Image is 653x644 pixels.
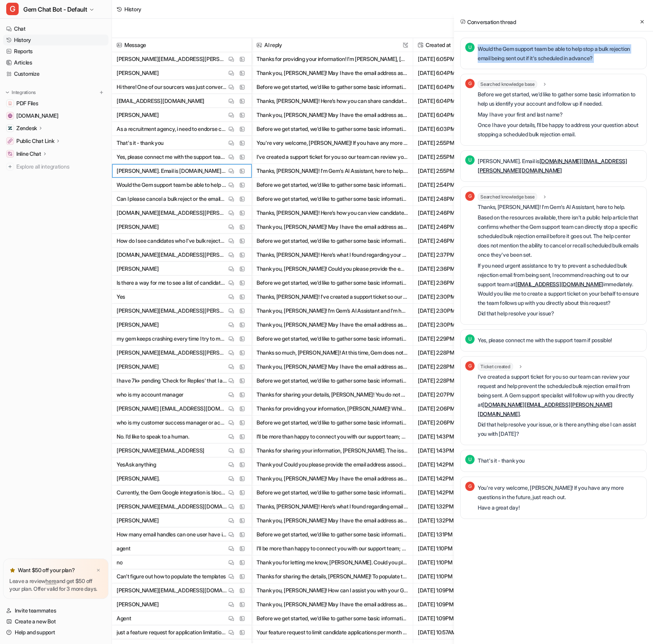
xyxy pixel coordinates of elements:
p: Can I please cancel a bulk reject or the emails that are scheduled to be sent? [117,192,227,206]
button: Thank you! Could you please provide the email address associated with your Gem account? This will... [257,458,408,472]
button: Thank you, [PERSON_NAME]! May I have the email address associated with your Gem account? [257,318,408,332]
span: [DATE] 6:04PM [416,94,480,108]
button: Thank you, [PERSON_NAME]! May I have the email address associated with your Gem account? [257,66,408,80]
div: History [124,5,141,13]
p: Would the Gem support team be able to help stop a bulk rejection email being sent out if it's sch... [117,178,227,192]
span: Ticket created [478,363,513,371]
a: [EMAIL_ADDRESS][DOMAIN_NAME] [515,281,603,287]
span: [DATE] 2:28PM [416,374,480,388]
button: Before we get started, we’d like to gather some basic information to help us identify your accoun... [257,486,408,500]
a: Reports [3,46,108,57]
p: [PERSON_NAME] [117,318,159,332]
span: [DATE] 10:57AM [416,625,480,639]
p: no [117,555,122,569]
span: Message [115,38,248,52]
button: Before we get started, we’d like to gather some basic information to help us identify your accoun... [257,374,408,388]
span: [DATE] 2:36PM [416,262,480,276]
p: [PERSON_NAME] [117,360,159,374]
img: Inline Chat [8,151,12,156]
img: x [96,568,101,573]
p: If you need urgent assistance to try to prevent a scheduled bulk rejection email from being sent,... [478,261,642,308]
span: [DATE] 1:31PM [416,527,480,541]
button: Thanks for sharing the details, [PERSON_NAME]! To populate templates in Gem, here are some quick ... [257,569,408,583]
p: who is my account manager [117,388,183,402]
span: [DATE] 1:10PM [416,541,480,555]
span: [DATE] 1:09PM [416,611,480,625]
p: Is there a way for me to see a list of candidates I've just bulk rejected? Or undo a bulk rejection? [117,276,227,290]
button: Before we get started, we’d like to gather some basic information to help us identify your accoun... [257,332,408,346]
button: Thanks so much, [PERSON_NAME]! At this time, Gem does not provide a built-in bulk action to clear... [257,346,408,360]
button: Before we get started, we’d like to gather some basic information to help us identify your accoun... [257,192,408,206]
p: [DOMAIN_NAME][EMAIL_ADDRESS][PERSON_NAME][DOMAIN_NAME] [117,206,227,220]
button: Integrations [3,89,38,96]
a: Explore all integrations [3,161,108,172]
span: [DATE] 2:46PM [416,220,480,234]
span: U [465,334,475,344]
button: I’ll be more than happy to connect you with our support team; however, we do not currently offer ... [257,430,408,444]
span: [DATE] 2:36PM [416,276,480,290]
span: [DATE] 6:03PM [416,122,480,136]
p: That's it - thank you [478,456,525,465]
span: [DATE] 2:06PM [416,416,480,430]
p: who is my customer success manager or account management contact [117,416,227,430]
span: [DATE] 2:30PM [416,304,480,318]
span: [DATE] 2:07PM [416,388,480,402]
p: [PERSON_NAME] [117,108,159,122]
p: Before we get started, we’d like to gather some basic information to help us identify your accoun... [478,90,642,108]
a: Chat [3,23,108,34]
span: [DATE] 1:43PM [416,430,480,444]
p: [PERSON_NAME] [117,513,159,527]
img: explore all integrations [6,163,14,171]
button: Before we get started, we’d like to gather some basic information to help us identify your accoun... [257,234,408,248]
button: Before we get started, we’d like to gather some basic information to help us identify your accoun... [257,276,408,290]
p: Have a great day! [478,503,642,512]
span: AI reply [255,38,410,52]
p: Did that help resolve your issue? [478,309,642,318]
button: Before we get started, we’d like to gather some basic information to help us identify your accoun... [257,416,408,430]
span: [DATE] 6:04PM [416,66,480,80]
p: just a feature request for application limitations [117,625,227,639]
a: [DOMAIN_NAME][EMAIL_ADDRESS][PERSON_NAME][DOMAIN_NAME] [478,401,613,417]
span: Searched knowledge base [478,193,537,201]
span: [DATE] 6:04PM [416,108,480,122]
button: Thanks, [PERSON_NAME]! Here’s what I found regarding your questions about bulk candidate rejectio... [257,248,408,262]
span: U [465,155,475,165]
a: status.gem.com[DOMAIN_NAME] [3,110,108,121]
p: Zendesk [16,124,37,132]
a: here [45,578,56,584]
a: Create a new Bot [3,616,108,627]
button: You're very welcome, [PERSON_NAME]! If you have any more questions in the future, just reach out.... [257,136,408,150]
span: [DATE] 2:48PM [416,192,480,206]
span: [DATE] 2:28PM [416,346,480,360]
span: [DATE] 1:32PM [416,500,480,513]
p: [PERSON_NAME] [117,66,159,80]
span: [DATE] 1:43PM [416,444,480,458]
p: How many email handles can one user have in gem? [117,527,227,541]
span: G [465,361,475,371]
span: [DATE] 2:55PM [416,150,480,164]
p: Agent [117,611,131,625]
button: Thank you for letting me know, [PERSON_NAME]. Could you please clarify which type of template you... [257,555,408,569]
button: Before we get started, we’d like to gather some basic information to help us identify your accoun... [257,80,408,94]
p: [PERSON_NAME] [117,220,159,234]
span: [DATE] 2:37PM [416,248,480,262]
p: agent [117,541,131,555]
p: That's it - thank you [117,136,164,150]
p: Once I have your details, I’ll be happy to address your question about stopping a scheduled bulk ... [478,120,642,139]
p: [PERSON_NAME][EMAIL_ADDRESS][PERSON_NAME][DOMAIN_NAME] [117,346,227,360]
p: Inline Chat [16,150,41,158]
button: Thank you, [PERSON_NAME]! May I have the email address associated with your Gem account? [257,513,408,527]
h2: Conversation thread [460,18,516,26]
p: [PERSON_NAME][EMAIL_ADDRESS][PERSON_NAME][DOMAIN_NAME] [117,304,227,318]
span: G [465,482,475,491]
span: Created at [416,38,480,52]
button: Thank you, [PERSON_NAME]! May I have the email address associated with your Gem account? [257,472,408,486]
a: Invite teammates [3,605,108,616]
p: Hi there! One of our sourcers was just converted from contract to full time - he has the same und... [117,80,227,94]
p: You're very welcome, [PERSON_NAME]! If you have any more questions in the future, just reach out. [478,483,642,502]
span: Gem Chat Bot - Default [23,4,87,15]
span: [DATE] 2:55PM [416,136,480,150]
img: Zendesk [8,126,12,131]
span: [DATE] 2:29PM [416,332,480,346]
p: [PERSON_NAME][EMAIL_ADDRESS][DOMAIN_NAME] [117,583,227,597]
